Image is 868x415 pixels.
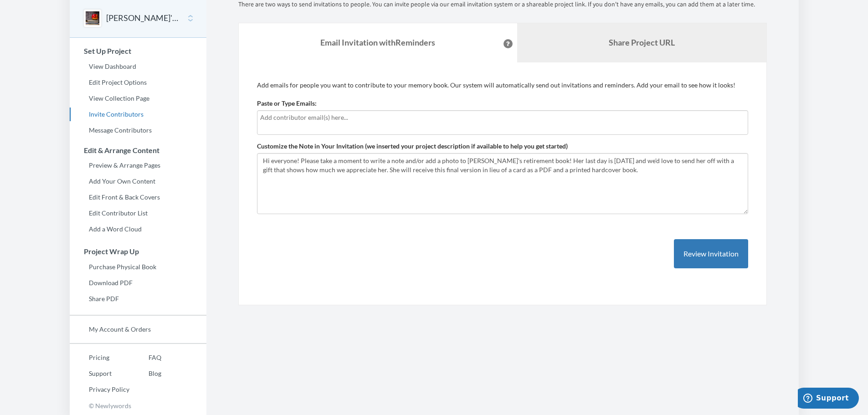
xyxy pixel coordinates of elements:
h3: Set Up Project [70,47,206,55]
h3: Edit & Arrange Content [70,146,206,154]
a: Edit Front & Back Covers [70,190,206,204]
a: Edit Contributor List [70,206,206,220]
a: FAQ [129,351,161,364]
a: My Account & Orders [70,323,206,336]
button: Review Invitation [674,239,748,269]
a: Edit Project Options [70,76,206,89]
b: Share Project URL [609,37,675,47]
label: Customize the Note in Your Invitation (we inserted your project description if available to help ... [257,142,568,151]
h3: Project Wrap Up [70,247,206,256]
a: Blog [129,367,161,380]
a: Invite Contributors [70,108,206,121]
a: Preview & Arrange Pages [70,159,206,172]
a: Download PDF [70,276,206,290]
p: Add emails for people you want to contribute to your memory book. Our system will automatically s... [257,81,748,90]
a: Add Your Own Content [70,174,206,188]
iframe: Opens a widget where you can chat to one of our agents [798,388,859,410]
a: Share PDF [70,292,206,306]
a: View Dashboard [70,60,206,73]
a: Add a Word Cloud [70,222,206,236]
a: Message Contributors [70,123,206,137]
a: Support [70,367,129,380]
input: Add contributor email(s) here... [260,113,745,123]
label: Paste or Type Emails: [257,99,317,108]
button: [PERSON_NAME]'s Retirement [106,12,180,24]
a: View Collection Page [70,92,206,105]
textarea: Hi everyone! Please take a moment to write a note and/or add a photo to [PERSON_NAME]'s retiremen... [257,153,748,214]
strong: Email Invitation with Reminders [320,37,435,47]
a: Privacy Policy [70,383,129,396]
a: Purchase Physical Book [70,260,206,274]
p: © Newlywords [70,399,206,413]
a: Pricing [70,351,129,364]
